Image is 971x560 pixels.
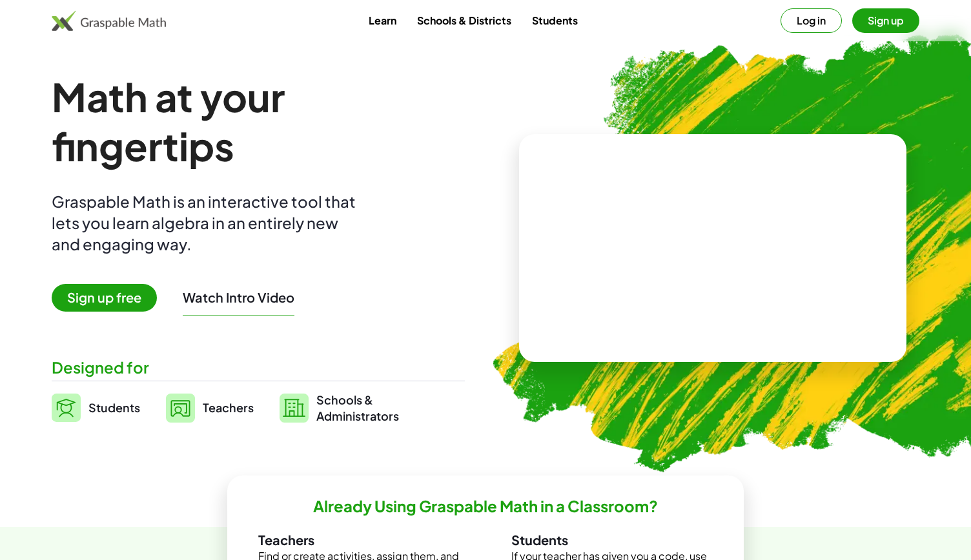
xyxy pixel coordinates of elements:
[52,191,362,255] div: Graspable Math is an interactive tool that lets you learn algebra in an entirely new and engaging...
[52,357,465,378] div: Designed for
[166,394,195,423] img: svg%3e
[781,8,842,33] button: Log in
[407,8,522,32] a: Schools & Districts
[316,392,399,424] span: Schools & Administrators
[852,8,919,33] button: Sign up
[280,392,399,424] a: Schools &Administrators
[183,289,294,306] button: Watch Intro Video
[88,400,140,415] span: Students
[52,72,462,170] h1: Math at your fingertips
[258,532,460,548] h3: Teachers
[280,394,309,423] img: svg%3e
[52,392,140,424] a: Students
[52,394,81,422] img: svg%3e
[511,532,713,548] h3: Students
[203,400,254,415] span: Teachers
[313,496,658,516] h2: Already Using Graspable Math in a Classroom?
[358,8,407,32] a: Learn
[52,284,157,312] span: Sign up free
[522,8,588,32] a: Students
[616,200,810,297] video: What is this? This is dynamic math notation. Dynamic math notation plays a central role in how Gr...
[166,392,254,424] a: Teachers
